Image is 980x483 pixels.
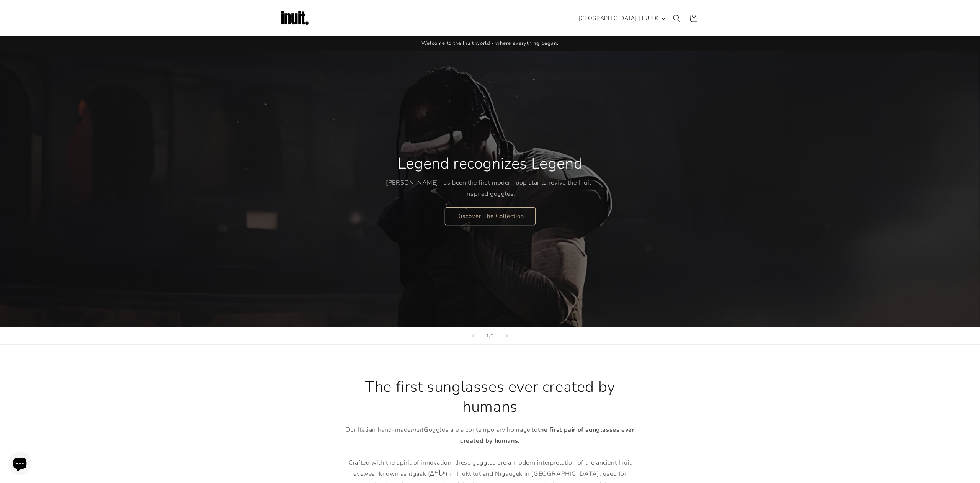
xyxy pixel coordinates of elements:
[465,327,482,344] button: Previous slide
[411,426,424,434] em: Inuit
[574,11,668,26] button: [GEOGRAPHIC_DATA] | EUR €
[579,14,658,22] span: [GEOGRAPHIC_DATA] | EUR €
[341,377,639,417] h2: The first sunglasses ever created by humans
[397,154,582,174] h2: Legend recognizes Legend
[6,452,34,477] inbox-online-store-chat: Shopify online store chat
[668,10,685,27] summary: Search
[538,426,620,434] strong: the first pair of sunglasses
[279,36,701,51] div: Announcement
[486,332,489,340] span: 1
[279,3,310,34] img: Inuit Logo
[489,332,491,340] span: /
[445,207,536,225] a: Discover The Collection
[498,327,515,344] button: Next slide
[386,177,595,200] p: [PERSON_NAME] has been the first modern pop star to revive the Inuit-inspired goggles.
[421,40,559,47] span: Welcome to the Inuit world - where everything began.
[491,332,494,340] span: 2
[460,426,634,445] strong: ever created by humans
